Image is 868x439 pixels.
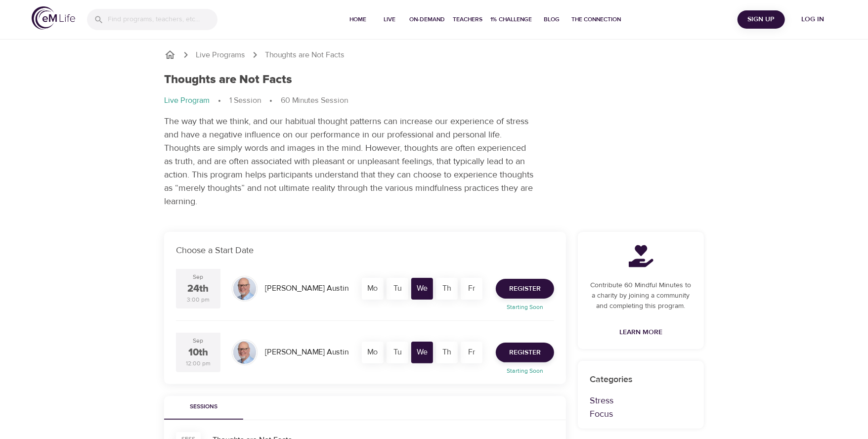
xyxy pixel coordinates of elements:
span: The Connection [571,14,621,25]
span: Log in [793,13,832,26]
div: [PERSON_NAME] Austin [261,343,352,362]
span: Home [346,14,370,25]
span: On-Demand [409,14,445,25]
span: 1% Challenge [490,14,532,25]
span: Teachers [453,14,482,25]
p: Thoughts are Not Facts [265,49,345,61]
nav: breadcrumb [164,95,704,107]
button: Register [496,279,554,299]
p: Stress [590,394,692,407]
button: Sign Up [738,10,785,29]
span: Register [509,347,541,359]
p: Categories [590,373,692,386]
a: Live Programs [196,49,245,61]
div: Tu [387,278,408,300]
div: Mo [362,342,384,363]
span: Sign Up [741,13,781,26]
div: 12:00 pm [186,359,211,368]
div: We [411,278,433,300]
div: Fr [461,278,482,300]
div: We [411,342,433,363]
p: The way that we think, and our habitual thought patterns can increase our experience of stress an... [164,115,535,208]
span: Sessions [170,402,237,412]
div: Sep [193,273,204,281]
div: Sep [193,337,204,345]
nav: breadcrumb [164,49,704,61]
img: logo [32,6,75,30]
h1: Thoughts are Not Facts [164,73,292,87]
span: Register [509,283,541,295]
p: Contribute 60 Mindful Minutes to a charity by joining a community and completing this program. [590,280,692,311]
div: [PERSON_NAME] Austin [261,279,352,298]
span: Live [378,14,401,25]
div: 24th [188,282,209,296]
div: Fr [461,342,482,363]
div: Mo [362,278,384,300]
button: Register [496,343,554,362]
span: Learn More [619,326,662,339]
p: Live Program [164,95,210,106]
a: Learn More [615,323,666,342]
div: 3:00 pm [187,296,210,304]
p: 60 Minutes Session [281,95,348,106]
div: Th [436,342,458,363]
div: Tu [387,342,408,363]
div: 10th [188,346,208,360]
div: Th [436,278,458,300]
span: Blog [540,14,564,25]
button: Log in [789,10,836,29]
p: Focus [590,407,692,421]
p: Choose a Start Date [176,244,554,257]
p: Starting Soon [490,366,560,375]
p: Starting Soon [490,303,560,311]
p: 1 Session [229,95,261,106]
input: Find programs, teachers, etc... [108,9,217,30]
